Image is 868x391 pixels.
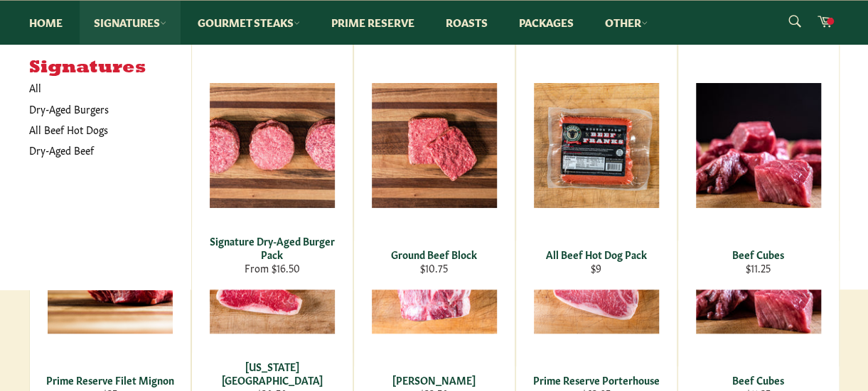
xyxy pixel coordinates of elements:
[22,99,177,119] a: Dry-Aged Burgers
[505,1,588,44] a: Packages
[525,248,668,261] div: All Beef Hot Dog Pack
[687,373,830,387] div: Beef Cubes
[29,58,191,78] h5: Signatures
[525,261,668,275] div: $9
[525,373,668,387] div: Prime Reserve Porterhouse
[353,44,515,290] a: Ground Beef Block Ground Beef Block $10.75
[80,1,181,44] a: Signatures
[200,360,343,387] div: [US_STATE][GEOGRAPHIC_DATA]
[210,83,335,208] img: Signature Dry-Aged Burger Pack
[372,83,497,208] img: Ground Beef Block
[200,234,343,262] div: Signature Dry-Aged Burger Pack
[363,261,505,275] div: $10.75
[191,44,353,290] a: Signature Dry-Aged Burger Pack Signature Dry-Aged Burger Pack From $16.50
[687,248,830,261] div: Beef Cubes
[15,1,77,44] a: Home
[317,1,429,44] a: Prime Reserve
[534,83,659,208] img: All Beef Hot Dog Pack
[515,44,677,290] a: All Beef Hot Dog Pack All Beef Hot Dog Pack $9
[38,373,181,387] div: Prime Reserve Filet Mignon
[22,119,177,140] a: All Beef Hot Dogs
[591,1,662,44] a: Other
[687,261,830,275] div: $11.25
[696,83,821,208] img: Beef Cubes
[22,140,177,160] a: Dry-Aged Beef
[363,248,505,261] div: Ground Beef Block
[22,77,191,98] a: All
[677,44,840,290] a: Beef Cubes Beef Cubes $11.25
[200,261,343,275] div: From $16.50
[432,1,502,44] a: Roasts
[183,1,314,44] a: Gourmet Steaks
[363,373,505,387] div: [PERSON_NAME]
